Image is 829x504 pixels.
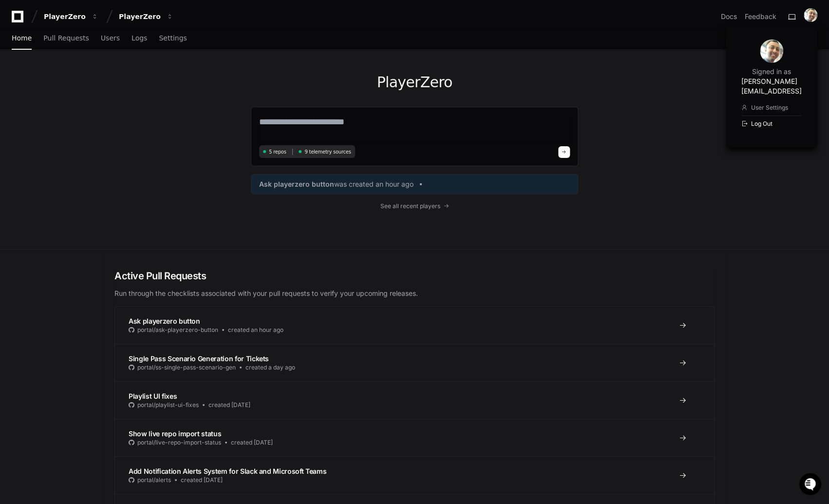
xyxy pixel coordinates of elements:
[129,317,200,325] span: Ask playerzero button
[137,364,236,371] span: portal/ss-single-pass-scenario-gen
[208,401,250,409] span: created [DATE]
[129,467,326,475] span: Add Notification Alerts System for Slack and Microsoft Teams
[115,8,177,25] button: PlayerZero
[43,35,89,41] span: Pull Requests
[137,326,218,334] span: portal/ask-playerzero-button
[741,116,802,132] button: Log Out
[40,8,102,25] button: PlayerZero
[115,344,714,381] a: Single Pass Scenario Generation for Ticketsportal/ss-single-pass-scenario-gencreated a day ago
[137,439,221,446] span: portal/live-repo-import-status
[380,202,440,210] span: See all recent players
[129,354,269,363] span: Single Pass Scenario Generation for Tickets
[269,148,286,155] span: 5 repos
[137,401,199,409] span: portal/playlist-ui-fixes
[97,102,118,110] span: Pylon
[304,148,351,155] span: 9 telemetry sources
[752,67,791,77] p: Signed in as
[33,73,160,82] div: Start new chat
[798,472,824,498] iframe: Open customer support
[10,10,29,29] img: PlayerZero
[181,476,223,484] span: created [DATE]
[251,74,578,91] h1: PlayerZero
[101,35,120,41] span: Users
[115,381,714,419] a: Playlist UI fixesportal/playlist-ui-fixescreated [DATE]
[137,476,171,484] span: portal/alerts
[69,102,118,110] a: Powered byPylon
[101,27,120,50] a: Users
[745,12,776,21] button: Feedback
[231,439,273,446] span: created [DATE]
[44,12,86,21] div: PlayerZero
[114,289,715,298] p: Run through the checklists associated with your pull requests to verify your upcoming releases.
[721,12,737,21] a: Docs
[741,77,802,96] h1: [PERSON_NAME][EMAIL_ADDRESS]
[334,179,414,189] span: was created an hour ago
[741,100,802,116] a: User Settings
[12,27,32,50] a: Home
[115,456,714,494] a: Add Notification Alerts System for Slack and Microsoft Teamsportal/alertscreated [DATE]
[159,27,187,50] a: Settings
[166,76,177,87] button: Start new chat
[132,35,147,41] span: Logs
[33,82,123,90] div: We're available if you need us!
[115,307,714,344] a: Ask playerzero buttonportal/ask-playerzero-buttoncreated an hour ago
[43,27,89,50] a: Pull Requests
[10,73,27,90] img: 1736555170064-99ba0984-63c1-480f-8ee9-699278ef63ed
[129,429,221,438] span: Show live repo import status
[760,39,783,63] img: avatar
[115,419,714,456] a: Show live repo import statusportal/live-repo-import-statuscreated [DATE]
[251,202,578,210] a: See all recent players
[10,39,177,55] div: Welcome
[245,364,295,371] span: created a day ago
[804,8,817,22] img: avatar
[114,269,715,283] h2: Active Pull Requests
[259,179,334,189] span: Ask playerzero button
[259,179,570,189] a: Ask playerzero buttonwas created an hour ago
[228,326,283,334] span: created an hour ago
[119,12,161,21] div: PlayerZero
[132,27,147,50] a: Logs
[129,392,177,400] span: Playlist UI fixes
[12,35,32,41] span: Home
[159,35,187,41] span: Settings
